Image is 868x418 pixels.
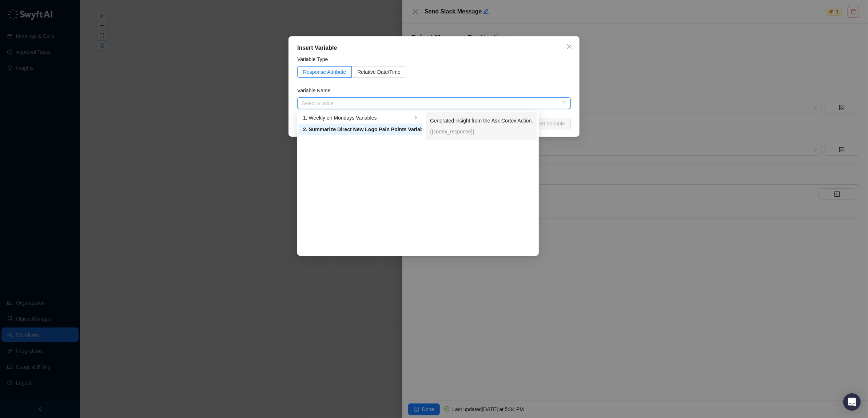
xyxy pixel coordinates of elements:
button: Close [564,41,575,52]
li: 1. Weekly on Mondays Variables [299,112,422,124]
div: Open Intercom Messenger [843,393,861,411]
li: 2. Summarize Direct New Logo Pain Points Variables [299,124,422,135]
span: right [414,115,418,120]
li: Generated insight from the Ask Cortex Action. [426,112,537,140]
span: Relative Date/Time [357,69,401,75]
label: Variable Name [297,87,335,95]
span: Response Attribute [303,69,346,75]
button: Insert Variable [527,118,571,129]
p: Generated insight from the Ask Cortex Action. [430,117,533,125]
div: 1. Weekly on Mondays Variables [303,114,412,122]
div: 2. Summarize Direct New Logo Pain Points Variables [303,125,412,133]
span: close [566,44,572,49]
div: Insert Variable [297,44,571,52]
label: Variable Type [297,55,333,63]
span: right [414,127,418,131]
p: {{cortex_response}} [430,128,533,136]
